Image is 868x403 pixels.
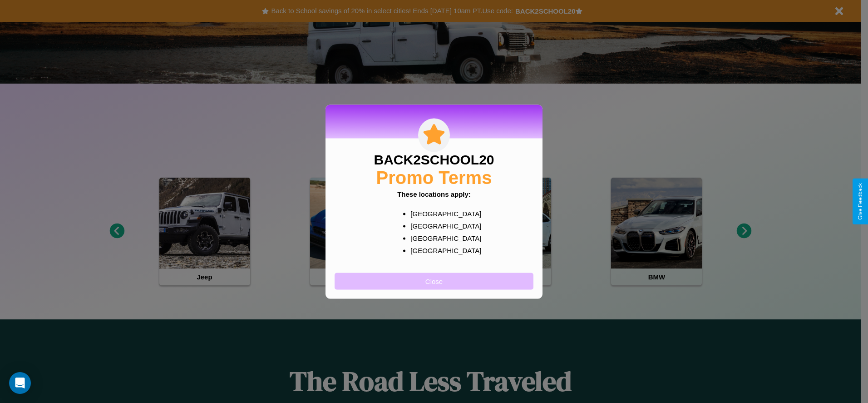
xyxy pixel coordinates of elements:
[397,190,471,198] b: These locations apply:
[410,244,475,256] p: [GEOGRAPHIC_DATA]
[410,207,475,219] p: [GEOGRAPHIC_DATA]
[410,232,475,244] p: [GEOGRAPHIC_DATA]
[376,167,492,188] h2: Promo Terms
[9,372,31,394] div: Open Intercom Messenger
[374,152,494,167] h3: BACK2SCHOOL20
[335,273,533,289] button: Close
[857,183,863,220] div: Give Feedback
[410,219,475,232] p: [GEOGRAPHIC_DATA]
